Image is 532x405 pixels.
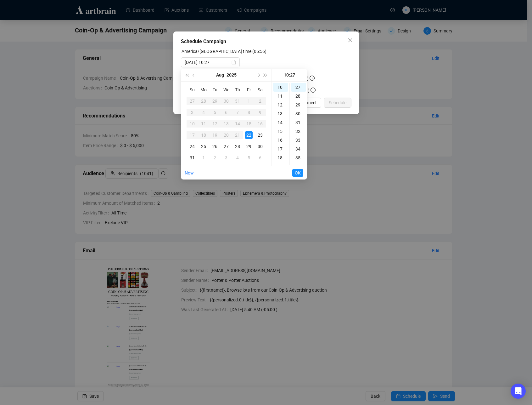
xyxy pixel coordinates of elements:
div: 30 [222,97,230,105]
div: 29 [211,97,219,105]
td: 2025-08-20 [221,129,232,141]
div: 13 [273,109,288,118]
td: 2025-07-31 [232,95,243,107]
div: 27 [222,143,230,150]
td: 2025-09-02 [209,152,221,163]
button: Previous month (PageUp) [190,69,197,81]
div: 30 [291,109,306,118]
div: 27 [291,83,306,92]
div: 20 [222,131,230,139]
div: 34 [291,145,306,153]
div: 10 [188,120,196,128]
td: 2025-08-05 [209,107,221,118]
div: 2 [256,97,264,105]
td: 2025-08-01 [243,95,255,107]
div: 29 [291,100,306,109]
div: 12 [273,100,288,109]
div: 17 [273,145,288,153]
div: 7 [234,109,241,116]
div: 5 [211,109,219,116]
button: Cancel [298,98,321,108]
td: 2025-08-08 [243,107,255,118]
div: 32 [291,127,306,136]
button: Schedule [324,98,351,108]
div: 15 [245,120,253,128]
th: Sa [255,84,266,95]
td: 2025-09-06 [255,152,266,163]
div: 3 [222,154,230,162]
th: Su [187,84,198,95]
td: 2025-08-12 [209,118,221,129]
div: 8 [245,109,253,116]
td: 2025-08-23 [255,129,266,141]
th: Fr [243,84,255,95]
td: 2025-07-28 [198,95,209,107]
div: 5 [245,154,253,162]
td: 2025-08-10 [187,118,198,129]
span: Cancel [303,99,316,106]
td: 2025-09-03 [221,152,232,163]
div: 17 [188,131,196,139]
td: 2025-08-03 [187,107,198,118]
div: Open Intercom Messenger [511,384,526,399]
a: Now [185,170,194,175]
div: 28 [234,143,241,150]
div: 26 [211,143,219,150]
div: 9 [256,109,264,116]
div: 10:27 [274,69,305,81]
div: 18 [200,131,207,139]
div: 25 [200,143,207,150]
th: Tu [209,84,221,95]
span: OK [295,167,301,179]
td: 2025-08-07 [232,107,243,118]
div: 11 [200,120,207,128]
div: 31 [234,97,241,105]
td: 2025-08-18 [198,129,209,141]
td: 2025-08-06 [221,107,232,118]
td: 2025-08-02 [255,95,266,107]
button: Close [345,35,355,45]
td: 2025-07-27 [187,95,198,107]
td: 2025-08-24 [187,141,198,152]
div: 31 [188,154,196,162]
div: 3 [188,109,196,116]
td: 2025-09-05 [243,152,255,163]
div: 18 [273,153,288,162]
div: 35 [291,153,306,162]
td: 2025-09-04 [232,152,243,163]
td: 2025-08-29 [243,141,255,152]
td: 2025-08-17 [187,129,198,141]
td: 2025-07-29 [209,95,221,107]
label: America/Chicago time (05:56) [182,49,266,54]
div: 19 [211,131,219,139]
div: 36 [291,162,306,171]
button: Last year (Control + left) [183,69,190,81]
div: 10 [273,83,288,92]
div: 28 [291,92,306,100]
td: 2025-08-21 [232,129,243,141]
div: 6 [222,109,230,116]
div: 4 [200,109,207,116]
div: 6 [256,154,264,162]
td: 2025-08-25 [198,141,209,152]
input: Select date [185,59,230,66]
td: 2025-08-11 [198,118,209,129]
div: 1 [200,154,207,162]
td: 2025-08-16 [255,118,266,129]
div: 12 [211,120,219,128]
div: 31 [291,118,306,127]
td: 2025-08-15 [243,118,255,129]
div: 1 [245,97,253,105]
button: Choose a year [227,69,237,81]
td: 2025-08-28 [232,141,243,152]
div: 21 [234,131,241,139]
div: 24 [188,143,196,150]
span: close [348,38,353,43]
td: 2025-08-14 [232,118,243,129]
div: 23 [256,131,264,139]
td: 2025-08-31 [187,152,198,163]
td: 2025-08-30 [255,141,266,152]
button: OK [292,169,303,177]
button: Next year (Control + right) [262,69,269,81]
th: Th [232,84,243,95]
